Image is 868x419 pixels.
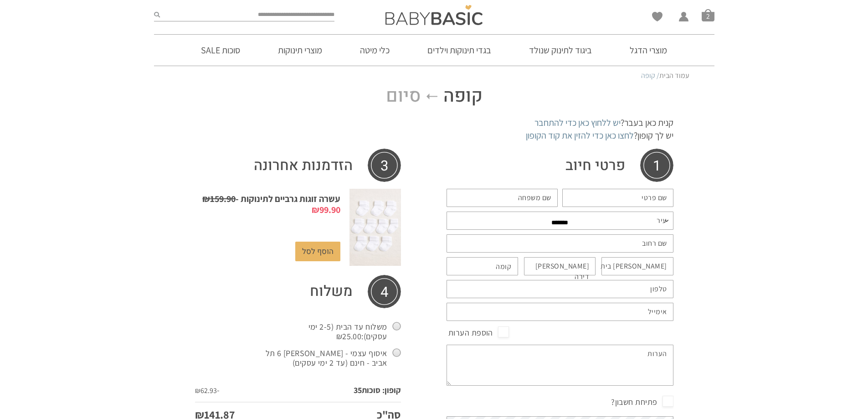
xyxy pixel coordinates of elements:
img: עשרה זוגות גרביים לתינוקות [349,189,401,265]
label: שם משפחה [518,193,551,203]
div: יש לך קופון? [195,129,673,142]
a: לחצו כאן כדי להזין את קוד הקופון [526,129,634,141]
a: עמוד הבית [659,71,689,80]
label: אימייל [648,307,667,317]
span: ₪ [202,193,210,205]
span: Wishlist [652,12,663,25]
label: טלפון [650,284,667,294]
span: 62.93 [195,386,217,395]
a: ביגוד לתינוק שנולד [515,35,606,66]
span: סיום [386,85,421,107]
label: שם פרטי [642,193,667,203]
a: בגדי תינוקות וילדים [414,35,505,66]
div: קנית כאן בעבר? [195,116,673,129]
a: הוסף לסל [295,242,340,261]
label: [PERSON_NAME] דירה [521,261,590,282]
a: מוצרי הדגל [616,35,681,66]
a: מוצרי תינוקות [264,35,336,66]
a: סוכות SALE [187,35,254,66]
label: הערות [647,349,667,359]
a: עשרה זוגות גרביים לתינוקות - [202,193,340,216]
span: פתיחת חשבון? [611,395,673,409]
td: קופון: סוכות35 [263,378,401,402]
td: - [195,378,263,402]
label: קומה [496,262,511,272]
span: קופה [443,85,483,107]
a: סל קניות2 [702,9,714,21]
h3: פרטי חיוב‫ [447,149,673,182]
span: ₪ [336,331,342,341]
a: כלי מיטה [346,35,403,66]
label: איסוף עצמי - [PERSON_NAME] 6 תל אביב - חינם (עד 2 ימי עסקים) [263,346,401,370]
span: ₪ [312,204,319,216]
label: שם רחוב [642,238,667,248]
label: עיר [657,216,667,226]
label: [PERSON_NAME] בית [601,261,667,271]
bdi: 159.90 [202,193,236,205]
th: משלוח [263,275,401,308]
h3: הזדמנות אחרונה [195,149,401,182]
img: Baby Basic בגדי תינוקות וילדים אונליין [385,5,483,25]
span: ₪ [195,386,200,395]
span: סל קניות [702,9,714,21]
nav: Breadcrumb [179,71,689,81]
a: Wishlist [652,12,663,21]
label: משלוח עד הבית (2-5 ימי עסקים): [263,320,401,344]
a: יש ללחוץ כאן כדי להתחבר [534,117,621,129]
bdi: 25.00 [336,331,362,341]
bdi: 99.90 [312,204,340,216]
span: הוספת הערות [448,326,509,340]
